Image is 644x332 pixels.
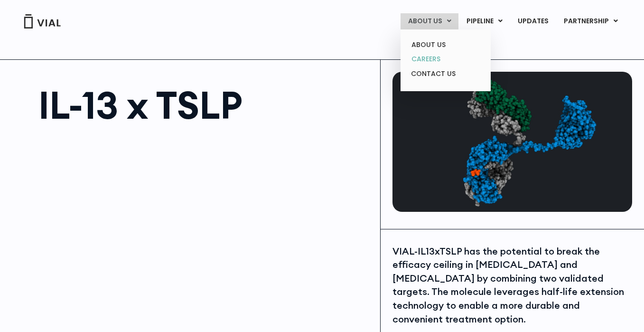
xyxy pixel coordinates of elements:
[556,13,625,29] a: PARTNERSHIPMenu Toggle
[401,13,458,29] a: ABOUT USMenu Toggle
[510,13,556,29] a: UPDATES
[392,245,632,326] div: VIAL-IL13xTSLP has the potential to break the efficacy ceiling in [MEDICAL_DATA] and [MEDICAL_DAT...
[459,13,510,29] a: PIPELINEMenu Toggle
[404,52,487,66] a: CAREERS
[38,86,371,124] h1: IL-13 x TSLP
[404,38,487,52] a: ABOUT US
[23,14,61,28] img: Vial Logo
[404,66,487,82] a: CONTACT US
